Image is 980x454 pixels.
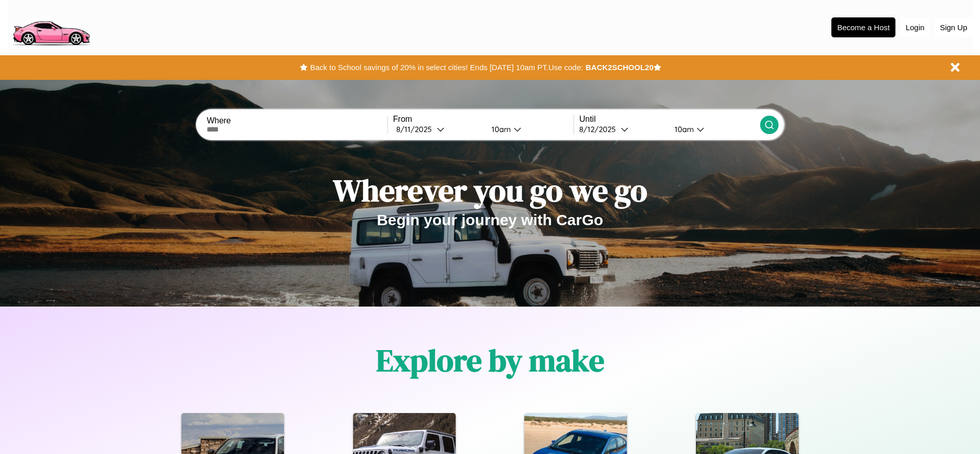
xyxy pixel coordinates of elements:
img: logo [8,5,94,48]
button: 10am [666,124,760,135]
button: 8/11/2025 [393,124,483,135]
div: 10am [486,124,514,134]
button: Back to School savings of 20% in select cities! Ends [DATE] 10am PT.Use code: [308,60,585,75]
button: Sign Up [935,18,972,37]
label: From [393,115,574,124]
label: Where [207,116,387,125]
div: 8 / 12 / 2025 [579,124,621,134]
button: Login [901,18,930,37]
label: Until [579,115,760,124]
h1: Explore by make [376,339,604,381]
button: 10am [483,124,574,135]
div: 8 / 11 / 2025 [396,124,437,134]
b: BACK2SCHOOL20 [585,63,654,72]
div: 10am [669,124,697,134]
button: Become a Host [831,17,895,37]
